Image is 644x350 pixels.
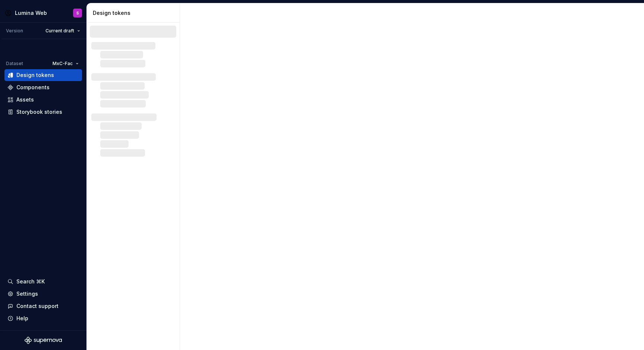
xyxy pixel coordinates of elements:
[16,315,28,322] div: Help
[16,71,54,79] div: Design tokens
[49,58,82,69] button: MxC-Fac
[16,96,34,103] div: Assets
[42,26,83,36] button: Current draft
[76,10,79,16] div: S
[4,276,82,288] button: Search ⌘K
[4,81,82,93] a: Components
[16,84,50,91] div: Components
[16,108,62,116] div: Storybook stories
[16,278,45,285] div: Search ⌘K
[4,288,82,300] a: Settings
[4,94,82,106] a: Assets
[6,28,23,34] div: Version
[93,9,177,17] div: Design tokens
[1,5,85,21] button: Lumina WebS
[6,61,23,67] div: Dataset
[4,69,82,81] a: Design tokens
[53,61,73,67] span: MxC-Fac
[16,290,38,298] div: Settings
[4,312,82,324] button: Help
[4,300,82,312] button: Contact support
[45,28,74,34] span: Current draft
[4,106,82,118] a: Storybook stories
[16,302,59,310] div: Contact support
[25,337,62,344] svg: Supernova Logo
[15,9,47,17] div: Lumina Web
